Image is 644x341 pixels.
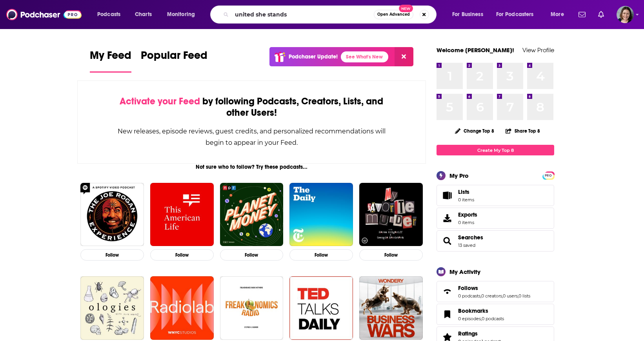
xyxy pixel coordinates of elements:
button: Show profile menu [617,6,634,23]
a: Welcome [PERSON_NAME]! [437,46,514,54]
img: My Favorite Murder with Karen Kilgariff and Georgia Hardstark [359,183,423,246]
span: Monitoring [167,9,195,20]
input: Search podcasts, credits, & more... [232,8,374,21]
span: Bookmarks [458,307,488,314]
a: 0 podcasts [458,293,480,299]
span: Searches [437,230,554,252]
div: Search podcasts, credits, & more... [218,5,444,24]
span: More [551,9,564,20]
span: Lists [458,188,474,195]
span: 0 items [458,220,477,225]
a: 0 lists [518,293,530,299]
a: PRO [544,172,553,178]
img: Freakonomics Radio [220,276,284,340]
a: Exports [437,208,554,229]
img: Radiolab [150,276,214,340]
button: Follow [150,249,214,261]
span: Podcasts [97,9,120,20]
img: Podchaser - Follow, Share and Rate Podcasts [6,7,82,22]
a: 13 saved [458,243,475,248]
p: Podchaser Update! [289,53,338,60]
img: Ologies with Alie Ward [80,276,144,340]
div: by following Podcasts, Creators, Lists, and other Users! [117,96,386,119]
img: The Daily [289,183,353,246]
button: Change Top 8 [450,126,499,136]
img: This American Life [150,183,214,246]
button: open menu [491,8,545,21]
button: Follow [220,249,284,261]
a: Searches [458,234,483,241]
div: New releases, episode reviews, guest credits, and personalized recommendations will begin to appe... [117,126,386,148]
span: Open Advanced [377,13,410,16]
span: Exports [458,211,477,218]
a: Ratings [458,330,501,337]
span: For Podcasters [496,9,534,20]
span: New [399,5,413,12]
a: Show notifications dropdown [575,8,589,21]
span: Activate your Feed [120,95,200,107]
span: Charts [135,9,152,20]
img: The Joe Rogan Experience [80,183,144,246]
button: Follow [289,249,353,261]
a: Follows [458,284,530,292]
a: Create My Top 8 [437,145,554,155]
span: My Feed [90,49,131,67]
a: View Profile [522,46,554,54]
button: open menu [545,8,574,21]
span: For Business [452,9,483,20]
a: See What's New [341,51,388,62]
a: My Feed [90,49,131,73]
span: Follows [437,281,554,302]
img: Planet Money [220,183,284,246]
a: 0 episodes [458,316,481,321]
a: 0 creators [481,293,502,299]
a: Searches [439,235,455,246]
span: Ratings [458,330,478,337]
button: open menu [162,8,205,21]
button: Share Top 8 [505,123,540,139]
a: 0 podcasts [482,316,504,321]
div: Not sure who to follow? Try these podcasts... [77,164,426,170]
span: PRO [544,173,553,179]
span: , [481,316,482,321]
span: Lists [458,188,469,195]
a: Bookmarks [439,309,455,320]
button: open menu [92,8,131,21]
button: Follow [80,249,144,261]
a: Charts [130,8,156,21]
button: open menu [447,8,493,21]
img: User Profile [617,6,634,23]
a: Bookmarks [458,307,504,314]
span: Popular Feed [141,49,207,67]
a: Follows [439,286,455,297]
img: Business Wars [359,276,423,340]
span: 0 items [458,197,474,202]
span: , [518,293,518,299]
span: , [480,293,481,299]
div: My Pro [449,172,469,179]
a: Popular Feed [141,49,207,73]
a: Show notifications dropdown [595,8,607,21]
span: , [502,293,503,299]
img: TED Talks Daily [289,276,353,340]
span: Follows [458,284,478,292]
span: Logged in as micglogovac [617,6,634,23]
button: Follow [359,249,423,261]
a: Lists [437,185,554,206]
span: Lists [439,190,455,201]
a: 0 users [503,293,518,299]
span: Bookmarks [437,304,554,325]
